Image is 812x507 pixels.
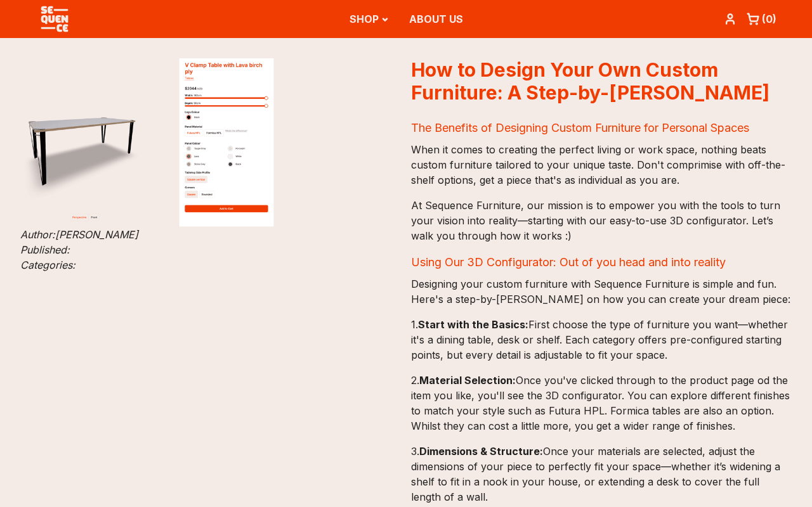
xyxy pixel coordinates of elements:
i: Categories: [20,259,75,271]
img: How to Design Your Own Custom Furniture: A Step-by-Step Guide [20,58,274,227]
p: At Sequence Furniture, our mission is to empower you with the tools to turn your vision into real... [411,198,792,243]
i: Published: [20,243,70,256]
p: 2. Once you've clicked through to the product page od the item you like, you'll see the 3D config... [411,373,792,433]
h3: Using Our 3D Configurator: Out of you head and into reality [411,253,792,271]
strong: Start with the Basics: [418,318,528,331]
strong: Material Selection: [419,374,516,387]
p: When it comes to creating the perfect living or work space, nothing beats custom furniture tailor... [411,142,792,188]
p: 3. Once your materials are selected, adjust the dimensions of your piece to perfectly fit your sp... [411,444,792,504]
h4: How to Design Your Own Custom Furniture: A Step-by-[PERSON_NAME] [411,58,792,104]
i: Author: [PERSON_NAME] [20,228,138,241]
p: 1. First choose the type of furniture you want—whether it's a dining table, desk or shelf. Each c... [411,317,792,363]
div: ( 0 ) [762,11,776,27]
p: Designing your custom furniture with Sequence Furniture is simple and fun. Here's a step-by-[PERS... [411,276,792,307]
a: ABOUT US [409,13,463,25]
h3: The Benefits of Designing Custom Furniture for Personal Spaces [411,119,792,137]
strong: Dimensions & Structure: [419,445,543,458]
button: SHOP [350,1,389,37]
